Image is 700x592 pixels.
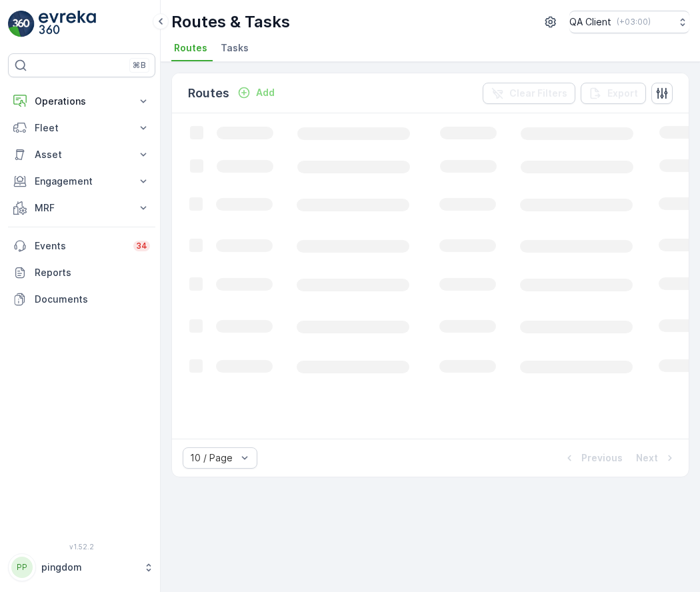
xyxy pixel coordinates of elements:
button: Previous [561,450,624,466]
p: Clear Filters [509,87,567,100]
p: Events [35,239,125,253]
p: Previous [581,451,623,465]
p: QA Client [569,15,611,29]
p: Operations [35,95,129,108]
span: v 1.52.2 [8,543,155,551]
button: PPpingdom [8,553,155,581]
button: Asset [8,141,155,168]
p: 34 [136,241,147,251]
button: QA Client(+03:00) [569,11,689,33]
a: Reports [8,259,155,286]
p: Routes [188,84,229,103]
a: Documents [8,286,155,313]
button: Add [232,85,280,101]
p: Routes & Tasks [171,11,290,33]
div: PP [11,557,33,578]
p: ⌘B [133,60,146,71]
button: Clear Filters [483,83,575,104]
span: Tasks [221,41,249,55]
button: Next [635,450,678,466]
span: Routes [174,41,207,55]
button: Fleet [8,115,155,141]
p: Add [256,86,275,99]
p: Export [607,87,638,100]
p: Documents [35,293,150,306]
p: MRF [35,201,129,215]
button: Operations [8,88,155,115]
p: Fleet [35,121,129,135]
p: Reports [35,266,150,279]
p: Asset [35,148,129,161]
p: pingdom [41,561,137,574]
p: Engagement [35,175,129,188]
button: MRF [8,195,155,221]
p: Next [636,451,658,465]
button: Export [581,83,646,104]
a: Events34 [8,233,155,259]
img: logo_light-DOdMpM7g.png [39,11,96,37]
button: Engagement [8,168,155,195]
img: logo [8,11,35,37]
p: ( +03:00 ) [617,17,651,27]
